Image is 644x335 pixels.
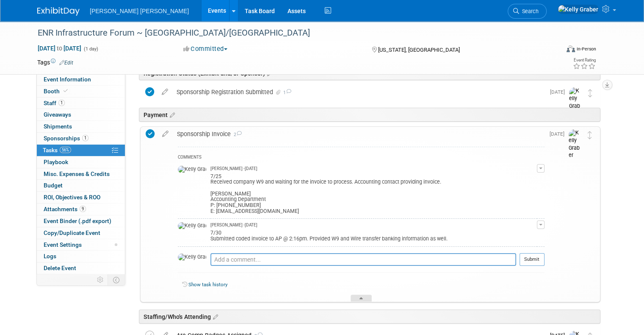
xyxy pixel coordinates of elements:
[59,60,73,66] a: Edit
[64,89,68,93] i: Booth reservation complete
[265,69,272,77] a: Edit sections
[588,131,592,139] i: Move task
[569,87,582,117] img: Kelly Graber
[44,76,91,83] span: Event Information
[588,89,592,97] i: Move task
[508,4,547,19] a: Search
[44,100,65,106] span: Staff
[58,100,65,106] span: 1
[180,45,231,53] button: Committed
[44,206,86,212] span: Attachments
[37,262,125,274] a: Delete Event
[37,168,125,180] a: Misc. Expenses & Credits
[44,111,71,118] span: Giveaways
[178,222,206,230] img: Kelly Graber
[37,227,125,239] a: Copy/Duplicate Event
[178,166,206,173] img: Kelly Graber
[44,253,56,260] span: Logs
[44,229,100,236] span: Copy/Duplicate Event
[93,274,108,285] td: Personalize Event Tab Strip
[44,159,68,165] span: Playbook
[35,25,549,41] div: ENR Infrastructure Forum ~ [GEOGRAPHIC_DATA]/[GEOGRAPHIC_DATA]
[44,265,76,271] span: Delete Event
[378,47,460,53] span: [US_STATE], [GEOGRAPHIC_DATA]
[108,274,125,285] td: Toggle Event Tabs
[188,282,227,288] a: Show task history
[37,180,125,191] a: Budget
[37,74,125,85] a: Event Information
[37,156,125,168] a: Playbook
[55,45,64,52] span: to
[210,172,537,214] div: 7/25 Received company W9 and waiting for the invoice to process. Accounting contact providing inv...
[514,44,596,57] div: Event Format
[37,251,125,262] a: Logs
[178,154,544,162] div: COMMENTS
[210,166,257,172] span: [PERSON_NAME] - [DATE]
[569,129,581,159] img: Kelly Graber
[82,135,88,141] span: 1
[44,135,88,142] span: Sponsorships
[520,253,544,266] button: Submit
[558,5,599,14] img: Kelly Graber
[210,228,537,242] div: 7/30 Submitted coded invoice to AP @ 2:16pm. Provided W9 and Wire transfer banking information as...
[37,109,125,120] a: Giveaways
[44,170,110,177] span: Misc. Expenses & Credits
[37,98,125,109] a: Staff1
[173,127,544,141] div: Sponsorship Invoice
[567,45,575,52] img: Format-Inperson.png
[139,108,600,122] div: Payment
[37,239,125,251] a: Event Settings
[37,86,125,97] a: Booth
[210,222,257,228] span: [PERSON_NAME] - [DATE]
[115,243,117,246] span: Modified Layout
[44,241,82,248] span: Event Settings
[231,132,242,137] span: 2
[178,254,206,261] img: Kelly Graber
[168,110,175,119] a: Edit sections
[44,194,100,201] span: ROI, Objectives & ROO
[44,88,69,95] span: Booth
[550,131,569,137] span: [DATE]
[576,46,596,52] div: In-Person
[37,145,125,156] a: Tasks56%
[37,121,125,132] a: Shipments
[43,147,71,154] span: Tasks
[60,147,71,153] span: 56%
[519,8,539,14] span: Search
[44,123,72,130] span: Shipments
[550,89,569,95] span: [DATE]
[90,8,189,14] span: [PERSON_NAME] [PERSON_NAME]
[37,192,125,203] a: ROI, Objectives & ROO
[573,58,596,62] div: Event Rating
[44,182,63,189] span: Budget
[37,7,80,16] img: ExhibitDay
[139,310,600,324] div: Staffing/Who's Attending
[44,218,111,224] span: Event Binder (.pdf export)
[37,58,73,67] td: Tags
[158,88,172,96] a: edit
[211,312,218,321] a: Edit sections
[37,215,125,227] a: Event Binder (.pdf export)
[282,90,291,95] span: 1
[37,45,82,52] span: [DATE] [DATE]
[37,133,125,144] a: Sponsorships1
[172,85,545,99] div: Sponsorship Registration Submitted
[83,46,98,52] span: (1 day)
[158,130,173,138] a: edit
[80,206,86,212] span: 9
[37,204,125,215] a: Attachments9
